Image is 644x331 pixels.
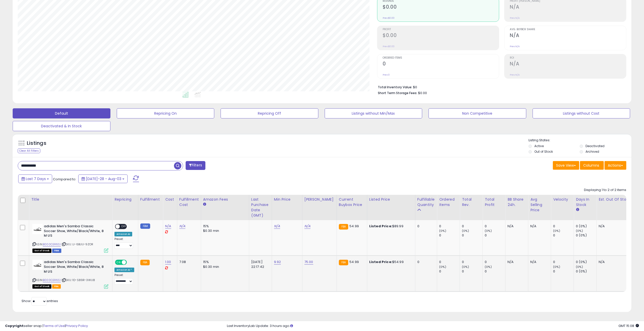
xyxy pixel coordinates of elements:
div: seller snap | | [5,324,88,328]
div: Ordered Items [439,197,458,207]
span: All listings that are currently out of stock and unavailable for purchase on Amazon [32,249,51,253]
div: 0 (0%) [576,224,596,229]
div: 15% [203,260,245,264]
div: Clear All Filters [18,148,40,153]
small: (0%) [553,229,560,233]
small: Prev: N/A [510,73,520,76]
b: adidas Men's Samba Classic Soccer Shoe, White/Black/White, 8 M US [44,224,105,239]
small: Prev: $0.00 [383,45,395,48]
div: $54.99 [369,260,411,264]
small: (0%) [439,229,446,233]
label: Active [534,144,544,148]
small: Prev: 0 [383,73,390,76]
div: 0 [462,260,482,264]
small: Prev: N/A [510,45,520,48]
div: Preset: [114,273,134,285]
a: Terms of Use [43,323,65,328]
small: Prev: $0.00 [383,16,395,20]
div: $0.30 min [203,265,245,269]
div: Current Buybox Price [339,197,365,207]
div: Fulfillable Quantity [417,197,435,207]
a: N/A [304,224,310,229]
b: Total Inventory Value: [378,85,412,89]
div: Min Price [274,197,300,202]
button: Last 7 Days [18,175,52,183]
span: Columns [583,163,599,168]
small: Amazon Fees. [203,202,206,207]
small: (0%) [576,229,583,233]
div: 0 (0%) [576,269,596,274]
div: 0 [485,224,505,229]
div: Amazon AI * [114,268,134,272]
div: Title [31,197,110,202]
span: All listings that are currently out of stock and unavailable for purchase on Amazon [32,284,51,289]
span: Profit [383,28,499,31]
div: Amazon Fees [203,197,247,202]
button: Listings without Min/Max [325,108,422,118]
div: 0 [417,260,433,264]
div: 0 [462,269,482,274]
div: Total Rev. [462,197,480,207]
button: Repricing On [117,108,214,118]
div: 0 [553,269,574,274]
small: (0%) [462,229,469,233]
small: FBA [339,224,348,230]
div: Total Profit [485,197,503,207]
label: Deactivated [586,144,604,148]
div: 0 (0%) [576,233,596,238]
h2: N/A [510,61,626,68]
a: 1.00 [165,259,171,265]
label: Out of Stock [534,149,553,154]
div: Preset: [114,237,134,249]
div: 15% [203,224,245,229]
img: 21gHwAJ7ciL._SL40_.jpg [32,224,43,234]
small: (0%) [485,229,492,233]
span: OFF [126,260,134,265]
li: $0 [378,84,622,90]
a: N/A [274,224,280,229]
div: 0 [553,224,574,229]
div: 0 [417,224,433,229]
div: 0 [439,224,460,229]
small: FBM [140,223,150,229]
div: Velocity [553,197,572,202]
b: Listed Price: [369,224,392,229]
button: Deactivated & In Stock [13,121,110,131]
span: Avg. Buybox Share [510,28,626,31]
span: Ordered Items [383,57,499,59]
button: Non Competitive [428,108,526,118]
span: 54.99 [349,259,359,264]
b: Short Term Storage Fees: [378,91,417,95]
div: 0 [553,260,574,264]
div: N/A [530,224,547,229]
button: Save View [553,161,579,170]
a: N/A [165,224,171,229]
a: 9.92 [274,259,281,265]
div: Last InventoryLab Update: 3 hours ago. [227,324,639,328]
span: 2025-08-12 15:08 GMT [618,323,639,328]
img: 21gHwAJ7ciL._SL40_.jpg [32,260,43,270]
small: (0%) [462,265,469,269]
b: Listed Price: [369,259,392,264]
button: Filters [186,161,205,170]
div: Amazon AI [114,232,132,236]
div: 0 [462,224,482,229]
button: Default [13,108,110,118]
button: Repricing Off [221,108,318,118]
span: FBA [52,284,61,289]
small: (0%) [576,265,583,269]
a: B000CER6SI [43,278,61,282]
small: (0%) [439,265,446,269]
small: FBA [140,260,150,265]
span: Last 7 Days [26,176,46,181]
div: 0 [553,233,574,238]
div: 0 (0%) [576,260,596,264]
div: 0 [439,269,460,274]
div: BB Share 24h. [508,197,526,207]
h2: $0.00 [383,4,499,11]
small: Days In Stock. [576,207,579,212]
button: Listings without Cost [533,108,630,118]
div: 0 [485,233,505,238]
small: (0%) [485,265,492,269]
span: Compared to: [53,177,76,182]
